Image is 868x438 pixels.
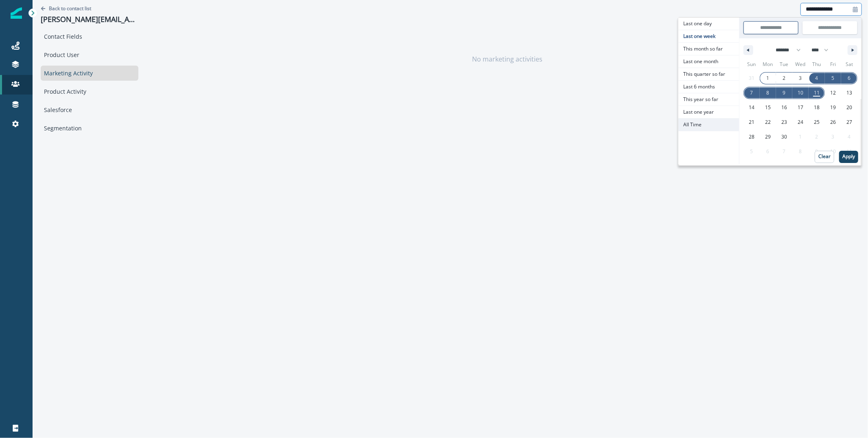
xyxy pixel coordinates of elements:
span: 24 [798,115,803,130]
div: Salesforce [41,102,138,117]
span: 27 [846,115,852,130]
span: Last one week [678,30,739,42]
button: 22 [760,115,776,130]
span: Last one year [678,106,739,118]
button: 30 [776,130,792,144]
span: 11 [814,86,820,100]
button: 20 [841,100,857,115]
span: 9 [783,86,785,100]
button: Last one day [678,18,739,30]
span: 28 [749,130,754,144]
img: Inflection [11,7,22,19]
button: 27 [841,115,857,130]
button: 28 [743,130,760,144]
button: All Time [678,119,739,131]
span: 5 [831,71,834,86]
span: 12 [830,86,836,100]
button: 18 [809,100,825,115]
button: 23 [776,115,792,130]
span: 4 [815,71,818,86]
button: Apply [839,151,858,163]
button: 9 [776,86,792,100]
span: 30 [781,130,787,144]
span: 18 [814,100,820,115]
div: Marketing Activity [41,66,138,81]
button: Go back [41,5,91,12]
button: 15 [760,100,776,115]
span: 26 [830,115,836,130]
button: 14 [743,100,760,115]
button: 24 [792,115,809,130]
span: 7 [750,86,753,100]
div: Contact Fields [41,29,138,44]
span: 20 [846,100,852,115]
p: [PERSON_NAME][EMAIL_ADDRESS][DOMAIN_NAME] [41,15,138,24]
button: 19 [825,100,841,115]
button: 16 [776,100,792,115]
button: Clear [815,151,834,163]
button: 8 [760,86,776,100]
span: Sat [841,58,857,71]
span: 14 [749,100,754,115]
button: This year so far [678,93,739,106]
button: 13 [841,86,857,100]
span: 6 [848,71,851,86]
span: Fri [825,58,841,71]
button: 2 [776,71,792,86]
p: Apply [842,154,855,159]
span: 15 [765,100,771,115]
div: Product User [41,47,138,62]
span: 29 [765,130,771,144]
button: This month so far [678,43,739,55]
span: 3 [799,71,802,86]
button: 6 [841,71,857,86]
button: 10 [792,86,809,100]
button: 1 [760,71,776,86]
button: 7 [743,86,760,100]
button: 4 [809,71,825,86]
button: Last one year [678,106,739,119]
button: 21 [743,115,760,130]
button: 5 [825,71,841,86]
button: 3 [792,71,809,86]
span: Thu [809,58,825,71]
span: 23 [781,115,787,130]
button: 11 [809,86,825,100]
span: 8 [766,86,769,100]
p: Back to contact list [49,5,91,12]
span: 25 [814,115,820,130]
span: 17 [798,100,803,115]
span: Mon [760,58,776,71]
button: Last one month [678,55,739,68]
span: Sun [743,58,760,71]
span: 22 [765,115,771,130]
span: 1 [766,71,769,86]
span: 21 [749,115,754,130]
button: 25 [809,115,825,130]
div: Segmentation [41,121,138,136]
span: 2 [783,71,785,86]
span: Tue [776,58,792,71]
span: 19 [830,100,836,115]
span: 13 [846,86,852,100]
button: 29 [760,130,776,144]
button: This quarter so far [678,68,739,81]
button: 26 [825,115,841,130]
span: Wed [792,58,809,71]
p: Clear [818,154,831,159]
button: 17 [792,100,809,115]
span: 16 [781,100,787,115]
div: Product Activity [41,84,138,99]
span: 10 [798,86,803,100]
span: Last 6 months [678,81,739,93]
button: Last 6 months [678,81,739,93]
div: No marketing activities [153,18,862,100]
span: Last one month [678,55,739,68]
button: 12 [825,86,841,100]
button: Last one week [678,30,739,43]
